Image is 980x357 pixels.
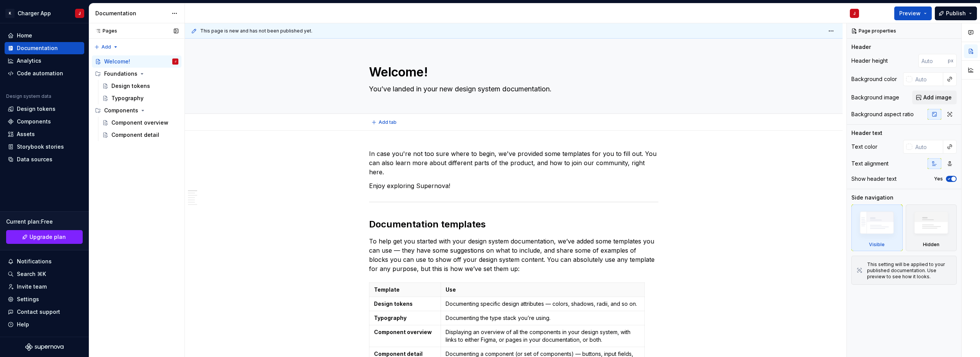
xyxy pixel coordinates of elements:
[111,131,159,139] div: Component detail
[99,117,181,129] a: Component overview
[18,10,51,17] div: Charger App
[5,141,84,153] a: Storybook stories
[104,107,138,114] div: Components
[869,242,885,248] div: Visible
[5,128,84,140] a: Assets
[851,75,897,83] div: Background color
[17,156,52,163] div: Data sources
[5,153,84,166] a: Data sources
[92,104,181,117] div: Components
[446,300,639,308] p: Documenting specific design attributes — colors, shadows, radii, and so on.
[175,58,176,65] div: J
[6,218,83,226] div: Current plan : Free
[92,55,181,141] div: Page tree
[5,268,84,280] button: Search ⌘K
[446,328,639,344] p: Displaying an overview of all the components in your design system, with links to either Figma, o...
[17,295,39,303] div: Settings
[5,55,84,67] a: Analytics
[912,91,957,104] button: Add image
[894,6,932,20] button: Preview
[948,58,954,64] p: px
[923,242,939,248] div: Hidden
[912,72,943,86] input: Auto
[867,261,952,280] div: This setting will be applied to your published documentation. Use preview to see how it looks.
[101,44,111,50] span: Add
[92,42,121,52] button: Add
[946,10,966,17] span: Publish
[851,204,903,251] div: Visible
[17,130,35,138] div: Assets
[17,283,47,290] div: Invite team
[851,57,888,65] div: Header height
[918,54,948,68] input: Auto
[369,218,658,230] h2: Documentation templates
[367,83,657,95] textarea: You’ve landed in your new design system documentation.
[92,55,181,68] a: Welcome!J
[446,314,639,322] p: Documenting the type stack you’re using.
[5,67,84,80] a: Code automation
[851,94,899,101] div: Background image
[374,351,423,357] strong: Component detail
[367,63,657,81] textarea: Welcome!
[935,6,977,20] button: Publish
[17,44,58,52] div: Documentation
[92,28,117,34] div: Pages
[17,321,29,328] div: Help
[17,32,32,39] div: Home
[17,105,56,113] div: Design tokens
[5,293,84,305] a: Settings
[374,300,413,307] strong: Design tokens
[5,318,84,331] button: Help
[25,343,64,351] a: Supernova Logo
[899,10,921,17] span: Preview
[374,315,407,321] strong: Typography
[111,82,150,90] div: Design tokens
[17,70,63,77] div: Code automation
[374,286,436,294] p: Template
[99,129,181,141] a: Component detail
[17,270,46,278] div: Search ⌘K
[5,103,84,115] a: Design tokens
[379,119,397,125] span: Add tab
[104,58,130,65] div: Welcome!
[851,143,877,151] div: Text color
[17,118,51,125] div: Components
[17,308,60,316] div: Contact support
[99,80,181,92] a: Design tokens
[111,94,144,102] div: Typography
[95,10,168,17] div: Documentation
[912,140,943,154] input: Auto
[851,43,871,51] div: Header
[17,258,52,265] div: Notifications
[104,70,137,78] div: Foundations
[369,181,658,190] p: Enjoy exploring Supernova!
[5,255,84,268] button: Notifications
[369,149,658,177] p: In case you're not too sure where to begin, we've provided some templates for you to fill out. Yo...
[200,28,312,34] span: This page is new and has not been published yet.
[853,10,856,16] div: J
[369,117,400,128] button: Add tab
[906,204,957,251] div: Hidden
[111,119,168,127] div: Component overview
[6,230,83,244] button: Upgrade plan
[17,143,64,151] div: Storybook stories
[5,9,15,18] div: K
[92,68,181,80] div: Foundations
[851,110,914,118] div: Background aspect ratio
[2,5,87,21] button: KCharger AppJ
[78,10,81,16] div: J
[17,57,41,65] div: Analytics
[5,306,84,318] button: Contact support
[6,93,51,99] div: Design system data
[369,237,658,273] p: To help get you started with your design system documentation, we’ve added some templates you can...
[99,92,181,104] a: Typography
[934,176,943,182] label: Yes
[446,286,639,294] p: Use
[29,233,66,241] span: Upgrade plan
[923,94,952,101] span: Add image
[5,29,84,42] a: Home
[851,175,897,183] div: Show header text
[5,281,84,293] a: Invite team
[5,115,84,128] a: Components
[5,42,84,54] a: Documentation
